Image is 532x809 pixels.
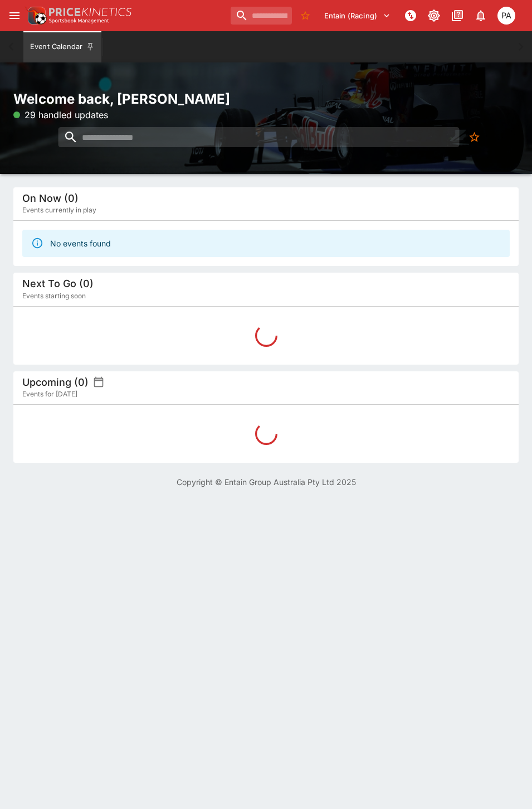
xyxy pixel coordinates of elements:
[22,277,94,290] h5: Next To Go (0)
[22,389,77,400] span: Events for [DATE]
[4,6,25,26] button: open drawer
[471,6,491,26] button: Notifications
[23,31,101,62] button: Event Calendar
[497,7,515,25] div: Peter Addley
[22,192,79,205] h5: On Now (0)
[424,6,444,26] button: Toggle light/dark mode
[296,7,314,25] button: No Bookmarks
[494,3,519,28] button: Peter Addley
[447,6,467,26] button: Documentation
[25,4,47,27] img: PriceKinetics Logo
[50,233,111,254] div: No events found
[231,7,292,25] input: search
[464,127,484,147] button: No Bookmarks
[13,108,108,122] p: 29 handled updates
[22,290,86,302] span: Events starting soon
[13,90,519,108] h2: Welcome back, [PERSON_NAME]
[58,127,459,147] input: search
[49,18,109,23] img: Sportsbook Management
[49,8,131,16] img: PriceKinetics
[401,6,421,26] button: NOT Connected to PK
[22,376,89,389] h5: Upcoming (0)
[318,7,397,25] button: Select Tenant
[93,376,104,387] button: settings
[22,205,96,216] span: Events currently in play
